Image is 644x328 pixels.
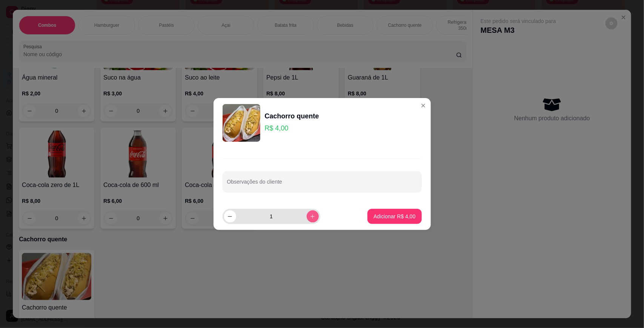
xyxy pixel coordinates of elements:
[373,213,415,220] p: Adicionar R$ 4,00
[265,123,319,133] p: R$ 4,00
[265,111,319,121] div: Cachorro quente
[367,209,421,224] button: Adicionar R$ 4,00
[223,104,260,142] img: product-image
[417,100,429,112] button: Close
[307,210,319,222] button: increase-product-quantity
[227,181,417,189] input: Observações do cliente
[224,210,236,222] button: decrease-product-quantity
